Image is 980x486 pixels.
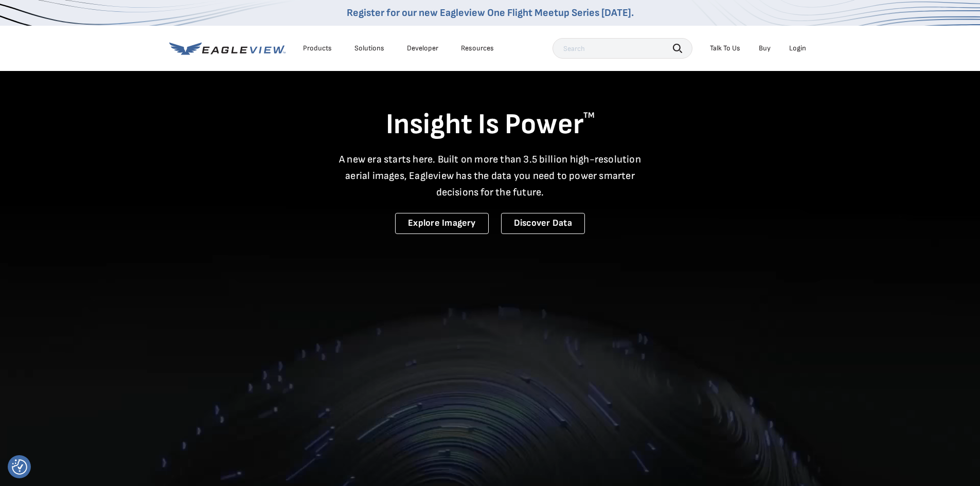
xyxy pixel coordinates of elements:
div: Login [789,44,806,53]
img: Revisit consent button [12,459,27,475]
div: Talk To Us [710,44,740,53]
button: Consent Preferences [12,459,27,475]
sup: TM [583,111,595,120]
div: Resources [461,44,494,53]
a: Register for our new Eagleview One Flight Meetup Series [DATE]. [347,7,634,19]
a: Developer [407,44,438,53]
a: Explore Imagery [395,213,489,234]
div: Solutions [354,44,384,53]
input: Search [553,38,692,59]
a: Discover Data [501,213,585,234]
a: Buy [759,44,771,53]
h1: Insight Is Power [169,107,811,143]
p: A new era starts here. Built on more than 3.5 billion high-resolution aerial images, Eagleview ha... [333,151,648,201]
div: Products [303,44,332,53]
